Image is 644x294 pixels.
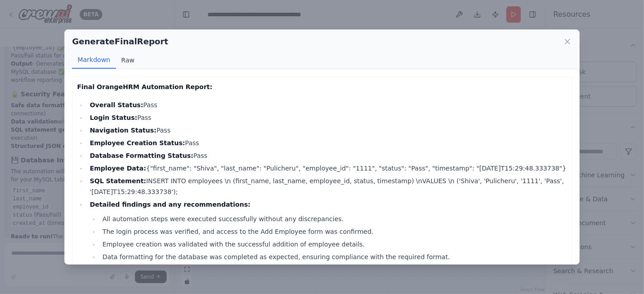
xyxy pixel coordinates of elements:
[100,226,567,237] li: The login process was verified, and access to the Add Employee form was confirmed.
[87,112,567,123] li: Pass
[87,163,567,174] li: {"first_name": "Shiva", "last_name": "Pulicheru", "employee_id": "1111", "status": "Pass", "times...
[87,125,567,136] li: Pass
[87,100,567,110] li: Pass
[72,52,115,69] button: Markdown
[100,213,567,224] li: All automation steps were executed successfully without any discrepancies.
[100,239,567,250] li: Employee creation was validated with the successful addition of employee details.
[87,175,567,197] li: INSERT INTO employees \n (first_name, last_name, employee_id, status, timestamp) \nVALUES \n ('Sh...
[116,52,140,69] button: Raw
[100,264,567,275] li: No errors or warnings were found during data validation.
[90,139,185,147] strong: Employee Creation Status:
[77,83,212,90] strong: Final OrangeHRM Automation Report:
[90,165,146,172] strong: Employee Data:
[90,152,193,159] strong: Database Formatting Status:
[90,114,137,121] strong: Login Status:
[90,101,143,109] strong: Overall Status:
[87,138,567,148] li: Pass
[100,251,567,262] li: Data formatting for the database was completed as expected, ensuring compliance with the required...
[87,150,567,161] li: Pass
[72,35,168,48] h2: GenerateFinalReport
[90,201,250,208] strong: Detailed findings and any recommendations:
[90,127,156,134] strong: Navigation Status:
[90,177,146,185] strong: SQL Statement:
